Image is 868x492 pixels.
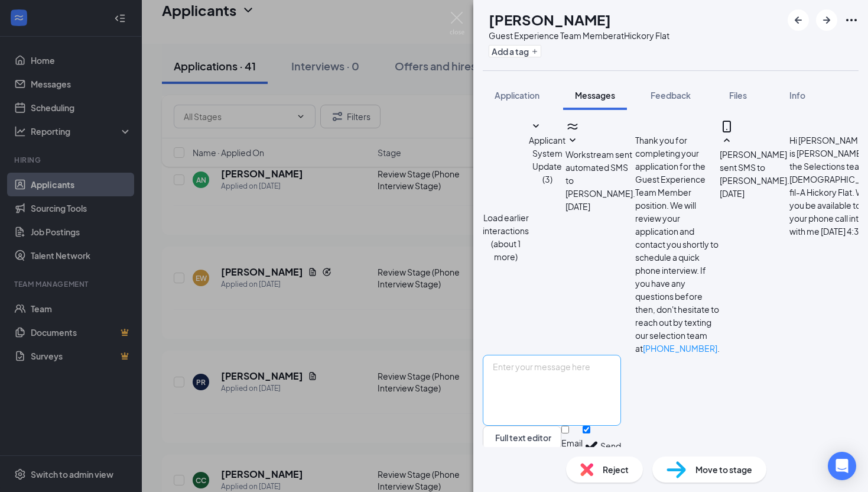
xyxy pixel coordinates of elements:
span: Workstream sent automated SMS to [PERSON_NAME]. [565,149,635,199]
svg: Plus [531,48,538,55]
button: Load earlier interactions (about 1 more) [483,211,529,263]
button: PlusAdd a tag [489,45,541,57]
div: Guest Experience Team Member at Hickory Flat [489,30,669,41]
div: Email [561,437,583,449]
span: Move to stage [695,463,752,476]
button: SmallChevronDownApplicant System Update (3) [529,119,565,186]
input: Email [561,426,569,433]
button: ArrowRight [816,9,837,31]
span: Info [789,90,805,101]
span: Thank you for completing your application for the Guest Experience Team Member position. We will ... [635,135,720,354]
svg: SmallChevronUp [720,134,734,148]
svg: WorkstreamLogo [565,119,580,134]
span: [PERSON_NAME] sent SMS to [PERSON_NAME]. [720,149,789,186]
span: Feedback [651,90,691,101]
svg: SmallChevronDown [565,134,580,148]
span: Messages [575,90,615,101]
svg: MobileSms [720,119,734,134]
svg: SmallChevronDown [529,119,543,134]
button: Full text editorPen [483,426,561,449]
div: Open Intercom Messenger [828,452,856,480]
svg: Ellipses [844,13,859,27]
span: [DATE] [720,187,745,200]
svg: ArrowRight [820,13,834,27]
span: Files [729,90,747,101]
svg: ArrowLeftNew [791,13,805,27]
button: Send [600,426,621,467]
span: Application [495,90,539,101]
a: [PHONE_NUMBER] [643,343,717,354]
span: [DATE] [565,200,590,213]
h1: [PERSON_NAME] [489,9,611,30]
svg: Checkmark [583,437,600,455]
button: ArrowLeftNew [788,9,809,31]
span: Reject [603,463,629,476]
span: Applicant System Update (3) [529,135,565,184]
